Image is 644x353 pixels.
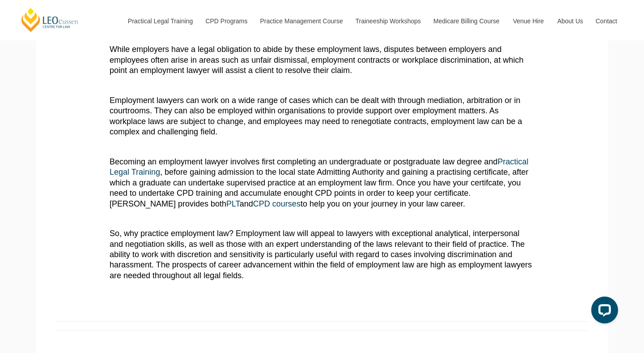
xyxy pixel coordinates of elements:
[584,293,622,331] iframe: LiveChat chat widget
[506,2,551,40] a: Venue Hire
[551,2,589,40] a: About Us
[589,2,624,40] a: Contact
[110,96,522,136] span: Employment lawyers can work on a wide range of cases which can be dealt with through mediation, a...
[110,168,529,208] span: , before gaining admission to the local state Admitting Authority and gaining a practising certif...
[110,45,523,75] span: While employers have a legal obligation to abide by these employment laws, disputes between emplo...
[121,2,199,40] a: Practical Legal Training
[349,2,427,40] a: Traineeship Workshops
[254,2,349,40] a: Practice Management Course
[20,7,80,33] a: [PERSON_NAME] Centre for Law
[110,229,532,280] span: So, why practice employment law? Employment law will appeal to lawyers with exceptional analytica...
[226,199,240,208] a: PLT
[253,199,301,208] a: CPD courses
[199,2,253,40] a: CPD Programs
[110,157,498,166] span: Becoming an employment lawyer involves first completing an undergraduate or postgraduate law degr...
[427,2,506,40] a: Medicare Billing Course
